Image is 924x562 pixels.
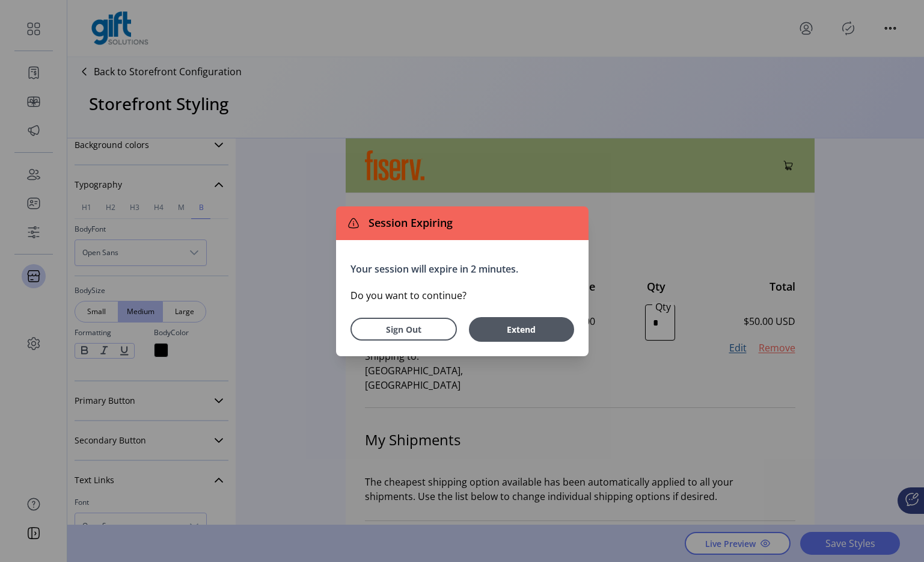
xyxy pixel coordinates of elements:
span: Session Expiring [364,215,453,231]
button: Extend [469,317,574,342]
button: Sign Out [350,318,457,341]
p: Your session will expire in 2 minutes. [350,262,574,276]
span: Sign Out [366,323,441,336]
p: Do you want to continue? [350,288,574,303]
span: Extend [475,323,568,336]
